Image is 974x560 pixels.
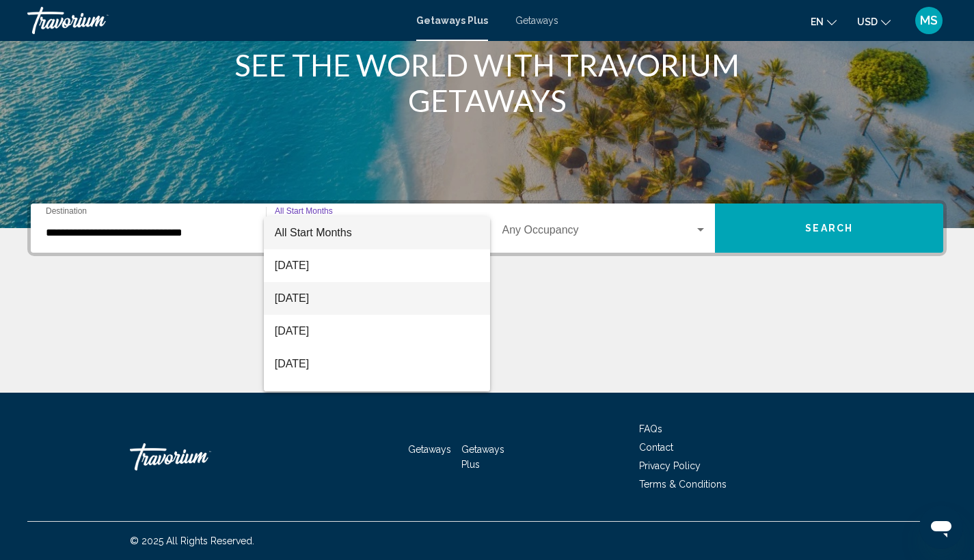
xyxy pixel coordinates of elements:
[919,505,963,549] iframe: Button to launch messaging window
[275,348,479,380] span: [DATE]
[275,249,479,282] span: [DATE]
[275,315,479,348] span: [DATE]
[275,380,479,413] span: [DATE]
[275,282,479,315] span: [DATE]
[275,227,352,238] span: All Start Months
